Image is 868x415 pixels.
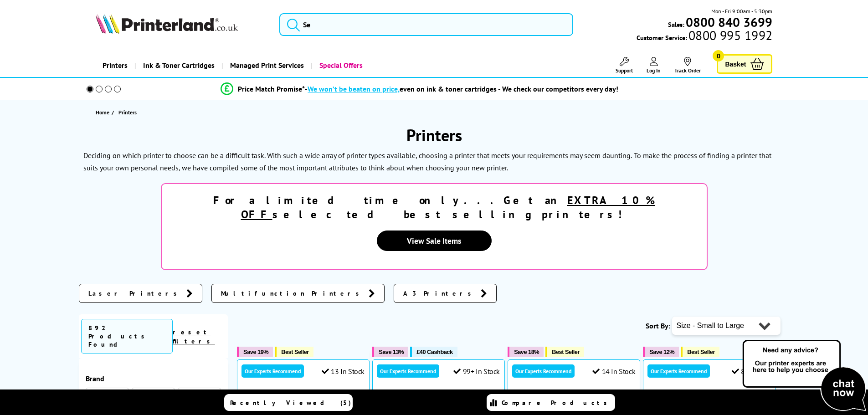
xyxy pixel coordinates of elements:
span: Compare Products [502,399,612,407]
strong: For a limited time only...Get an selected best selling printers! [213,193,655,221]
div: - even on ink & toner cartridges - We check our competitors every day! [305,84,618,93]
span: Ink & Toner Cartridges [143,54,215,77]
a: Printers [96,54,134,77]
div: Our Experts Recommend [512,364,575,378]
div: 8 In Stock [732,367,771,376]
b: 0800 840 3699 [686,14,772,31]
p: Deciding on which printer to choose can be a difficult task. With such a wide array of printer ty... [83,151,632,160]
a: Printerland Logo [96,14,268,36]
span: Best Seller [687,348,715,355]
span: Sales: [668,20,684,29]
span: Brand [86,374,221,383]
span: Support [616,67,633,74]
button: Save 18% [508,347,544,357]
div: 99+ In Stock [453,367,500,376]
span: Printers [118,109,137,116]
a: Special Offers [311,54,370,77]
button: Best Seller [681,347,719,357]
a: Home [96,108,112,117]
span: Save 12% [649,348,674,355]
a: Log In [647,57,661,74]
span: A3 Printers [403,289,476,298]
button: £40 Cashback [410,347,457,357]
span: Basket [725,58,746,70]
a: Compare Products [487,394,615,411]
a: A3 Printers [394,284,497,303]
button: Best Seller [545,347,584,357]
span: We won’t be beaten on price, [308,84,400,93]
span: Multifunction Printers [221,289,364,298]
a: 0800 840 3699 [684,18,772,26]
span: Best Seller [281,348,309,355]
a: Track Order [674,57,701,74]
li: modal_Promise [74,81,765,97]
span: £40 Cashback [416,348,452,355]
button: Save 12% [643,347,679,357]
button: Save 13% [372,347,408,357]
img: Printerland Logo [96,14,238,34]
a: Basket 0 [717,54,772,74]
button: Save 19% [237,347,273,357]
div: 13 In Stock [322,367,365,376]
p: To make the process of finding a printer that suits your own personal needs, we have compiled som... [83,151,771,172]
span: 0 [713,50,724,61]
h1: Printers [79,124,790,146]
span: Log In [647,67,661,74]
a: Ink & Toner Cartridges [134,54,221,77]
a: Multifunction Printers [211,284,385,303]
span: Save 13% [379,348,404,355]
input: Se [279,13,573,36]
u: EXTRA 10% OFF [241,193,655,221]
div: Our Experts Recommend [241,364,304,378]
a: Laser Printers [79,284,202,303]
a: View Sale Items [377,231,492,251]
div: Our Experts Recommend [647,364,710,378]
span: 0800 995 1992 [687,31,772,40]
div: Our Experts Recommend [377,364,439,378]
a: Support [616,57,633,74]
span: Mon - Fri 9:00am - 5:30pm [711,7,772,15]
div: 14 In Stock [592,367,635,376]
span: Save 18% [514,348,539,355]
span: Best Seller [552,348,580,355]
span: Customer Service: [637,31,772,42]
span: Save 19% [243,348,268,355]
img: Open Live Chat window [740,338,868,413]
a: Recently Viewed (5) [224,394,353,411]
a: Managed Print Services [221,54,311,77]
button: Best Seller [275,347,313,357]
a: reset filters [173,328,215,345]
span: Recently Viewed (5) [230,399,351,407]
span: 892 Products Found [81,319,173,354]
span: Price Match Promise* [238,84,305,93]
span: Laser Printers [88,289,182,298]
span: Sort By: [646,321,670,330]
